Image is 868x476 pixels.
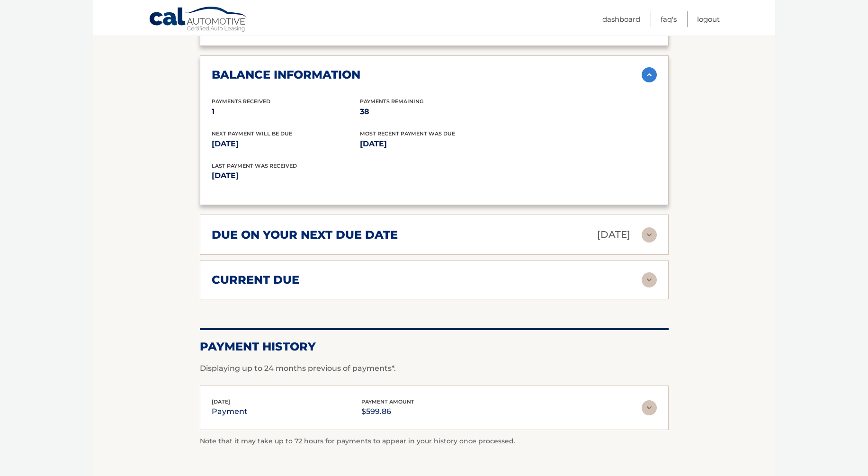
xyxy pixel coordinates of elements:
[212,169,434,182] p: [DATE]
[361,398,414,405] span: payment amount
[212,137,360,151] p: [DATE]
[200,436,669,447] p: Note that it may take up to 72 hours for payments to appear in your history once processed.
[642,67,657,82] img: accordion-active.svg
[361,405,414,418] p: $599.86
[661,11,677,27] a: FAQ's
[642,272,657,287] img: accordion-rest.svg
[149,6,248,34] a: Cal Automotive
[642,227,657,242] img: accordion-rest.svg
[642,400,657,415] img: accordion-rest.svg
[597,226,630,243] p: [DATE]
[360,137,508,151] p: [DATE]
[360,98,423,105] span: Payments Remaining
[212,68,360,82] h2: balance information
[212,405,248,418] p: payment
[212,130,292,137] span: Next Payment will be due
[212,105,360,118] p: 1
[200,363,669,374] p: Displaying up to 24 months previous of payments*.
[212,273,299,287] h2: current due
[697,11,720,27] a: Logout
[212,398,230,405] span: [DATE]
[212,98,270,105] span: Payments Received
[212,162,297,169] span: Last Payment was received
[360,130,455,137] span: Most Recent Payment Was Due
[200,340,669,354] h2: Payment History
[602,11,640,27] a: Dashboard
[360,105,508,118] p: 38
[212,228,398,242] h2: due on your next due date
